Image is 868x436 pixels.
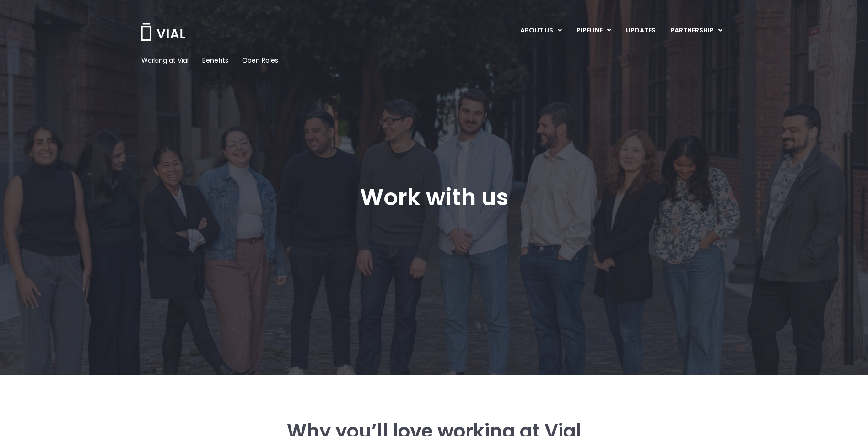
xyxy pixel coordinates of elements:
h1: Work with us [360,184,508,211]
a: Working at Vial [141,56,189,65]
a: ABOUT USMenu Toggle [513,23,569,38]
a: PIPELINEMenu Toggle [569,23,618,38]
a: Open Roles [242,56,278,65]
a: PARTNERSHIPMenu Toggle [663,23,730,38]
img: Vial Logo [140,23,186,41]
a: Benefits [202,56,228,65]
a: UPDATES [619,23,663,38]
